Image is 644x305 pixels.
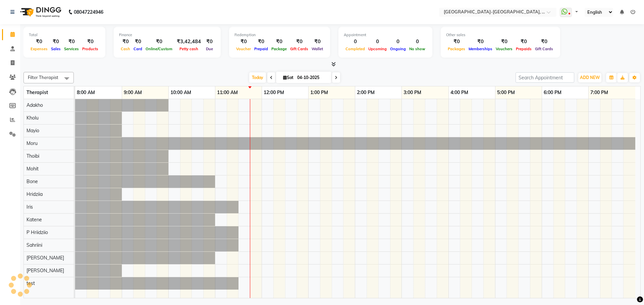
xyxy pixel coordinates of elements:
span: Upcoming [367,47,388,51]
div: 0 [408,38,427,46]
a: 4:00 PM [449,88,470,97]
span: Wallet [310,47,325,51]
input: Search Appointment [516,72,574,83]
span: Sat [281,75,295,80]
span: Services [62,47,80,51]
a: 8:00 AM [75,88,97,97]
div: ₹0 [49,38,62,46]
span: Prepaid [253,47,270,51]
span: Voucher [234,47,253,51]
div: ₹0 [62,38,80,46]
a: 1:00 PM [309,88,330,97]
div: 0 [344,38,367,46]
div: 0 [367,38,388,46]
span: Prepaids [514,47,533,51]
div: ₹0 [253,38,270,46]
span: P Hriidziio [26,229,48,235]
span: Moru [26,140,38,146]
span: No show [408,47,427,51]
b: 08047224946 [74,3,103,21]
span: Completed [344,47,367,51]
span: Today [249,72,266,83]
span: Kholu [26,115,39,121]
div: ₹0 [270,38,288,46]
a: 11:00 AM [215,88,239,97]
div: ₹0 [533,38,555,46]
input: 2025-10-04 [295,73,329,83]
span: Therapist [26,89,48,95]
span: Bone [26,178,38,184]
div: ₹0 [234,38,253,46]
div: 0 [388,38,408,46]
span: Card [132,47,144,51]
span: Adakho [26,102,43,108]
div: ₹0 [514,38,533,46]
span: Petty cash [178,47,200,51]
div: Other sales [446,32,555,38]
div: Total [29,32,100,38]
div: ₹0 [310,38,325,46]
span: [PERSON_NAME] [26,255,64,261]
span: Expenses [29,47,49,51]
div: ₹0 [446,38,467,46]
button: ADD NEW [578,73,601,82]
a: 3:00 PM [402,88,423,97]
div: ₹0 [467,38,494,46]
a: 10:00 AM [169,88,193,97]
div: ₹0 [29,38,49,46]
span: Katene [26,217,42,223]
span: Thoibi [26,153,39,159]
div: ₹0 [494,38,514,46]
span: ADD NEW [580,75,600,80]
span: Due [204,47,215,51]
span: [PERSON_NAME] [26,268,64,274]
div: ₹0 [119,38,132,46]
div: ₹0 [204,38,215,46]
span: Ongoing [388,47,408,51]
span: Packages [446,47,467,51]
span: Gift Cards [288,47,310,51]
a: 6:00 PM [542,88,563,97]
div: ₹0 [80,38,100,46]
span: Gift Cards [533,47,555,51]
img: logo [17,3,63,21]
span: Hridziia [26,191,43,197]
a: 9:00 AM [122,88,144,97]
span: Mayio [26,128,39,134]
span: test [26,280,35,286]
span: Online/Custom [144,47,174,51]
span: Memberships [467,47,494,51]
span: Mohit [26,166,39,172]
span: Cash [119,47,132,51]
div: Finance [119,32,215,38]
div: ₹0 [144,38,174,46]
a: 5:00 PM [495,88,517,97]
a: 7:00 PM [589,88,610,97]
a: 2:00 PM [355,88,376,97]
span: Filter Therapist [28,75,58,80]
span: Products [80,47,100,51]
a: 12:00 PM [262,88,286,97]
span: Sahriini [26,242,42,248]
div: Appointment [344,32,427,38]
div: ₹3,42,484 [174,38,204,46]
span: Package [270,47,288,51]
div: ₹0 [132,38,144,46]
span: Vouchers [494,47,514,51]
div: ₹0 [288,38,310,46]
span: Sales [49,47,62,51]
div: Redemption [234,32,325,38]
span: Iris [26,204,33,210]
